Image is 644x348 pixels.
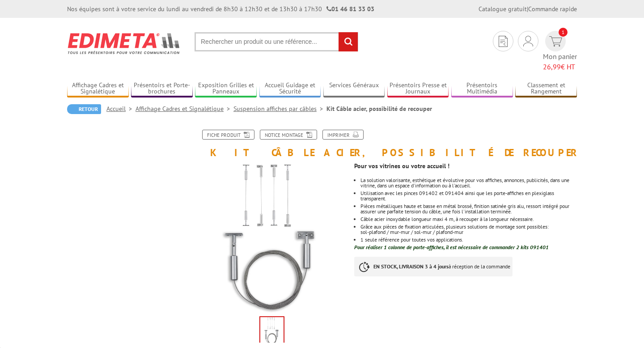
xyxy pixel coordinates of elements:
a: Présentoirs Multimédia [451,81,513,96]
a: Retour [67,104,101,114]
img: devis rapide [523,36,533,47]
a: Accueil Guidage et Sécurité [259,81,321,96]
p: Utilisation avec les pinces 091402 et 091404 ainsi que les porte-affiches en plexiglass transparent. [360,191,577,201]
strong: EN STOCK, LIVRAISON 3 à 4 jours [373,263,449,270]
a: Classement et Rangement [515,81,577,96]
a: Imprimer [322,130,364,140]
a: Catalogue gratuit [479,5,527,13]
strong: 01 46 81 33 03 [326,5,374,13]
a: Accueil [106,105,136,113]
a: Affichage Cadres et Signalétique [67,81,129,96]
p: Grâce aux pièces de fixation articulées, plusieurs solutions de montage sont possibles: sol-plafo... [360,224,577,235]
p: à réception de la commande [354,257,513,276]
div: | [479,4,577,13]
a: Commande rapide [528,5,577,13]
strong: Pour vos vitrines ou votre accueil ! [354,162,449,170]
a: Exposition Grilles et Panneaux [195,81,257,96]
img: Edimeta [67,27,181,60]
input: Rechercher un produit ou une référence... [195,32,358,51]
font: Pour réaliser 1 colonne de porte-affiches, il est nécessaire de commander 2 kits 091401 [354,244,549,250]
img: suspendus_par_cables_091401.jpg [197,162,347,313]
li: Câble acier inoxydable longueur maxi 4 m, à recouper à la longueur nécessaire. [360,216,577,222]
a: Présentoirs et Porte-brochures [131,81,193,96]
img: devis rapide [499,36,508,47]
li: Kit Câble acier, possibilité de recouper [326,104,432,113]
a: Suspension affiches par câbles [233,105,326,113]
p: La solution valorisante, esthétique et évolutive pour vos affiches, annonces, publicités, dans un... [360,178,577,188]
a: devis rapide 1 Mon panier 26,99€ HT [543,31,577,72]
img: devis rapide [549,36,562,47]
a: Présentoirs Presse et Journaux [387,81,449,96]
div: Nos équipes sont à votre service du lundi au vendredi de 8h30 à 12h30 et de 13h30 à 17h30 [67,4,374,13]
img: suspendus_par_cables_091401.jpg [260,317,284,345]
p: Pièces métalliques haute et basse en métal brossé, finition satinée gris alu, ressort intégré pou... [360,204,577,214]
span: € HT [543,62,577,72]
span: Mon panier [543,51,577,72]
a: Services Généraux [323,81,385,96]
a: Notice Montage [260,130,317,140]
input: rechercher [339,32,358,51]
span: 26,99 [543,62,561,71]
li: 1 seule référence pour toutes vos applications. [360,237,577,242]
a: Fiche produit [202,130,254,140]
span: 1 [559,28,568,37]
a: Affichage Cadres et Signalétique [136,105,233,113]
